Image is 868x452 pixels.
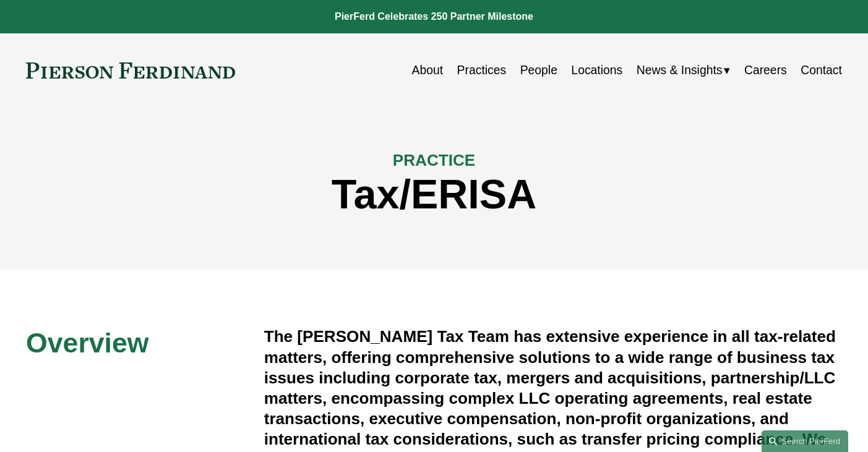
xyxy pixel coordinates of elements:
span: Overview [26,328,148,358]
h1: Tax/ERISA [26,171,842,218]
span: PRACTICE [393,151,475,169]
a: People [520,58,557,82]
a: Practices [457,58,507,82]
a: Locations [571,58,622,82]
a: Contact [801,58,842,82]
a: Careers [744,58,787,82]
a: folder dropdown [637,58,731,82]
a: About [412,58,444,82]
span: News & Insights [637,59,723,81]
a: Search this site [762,430,848,452]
